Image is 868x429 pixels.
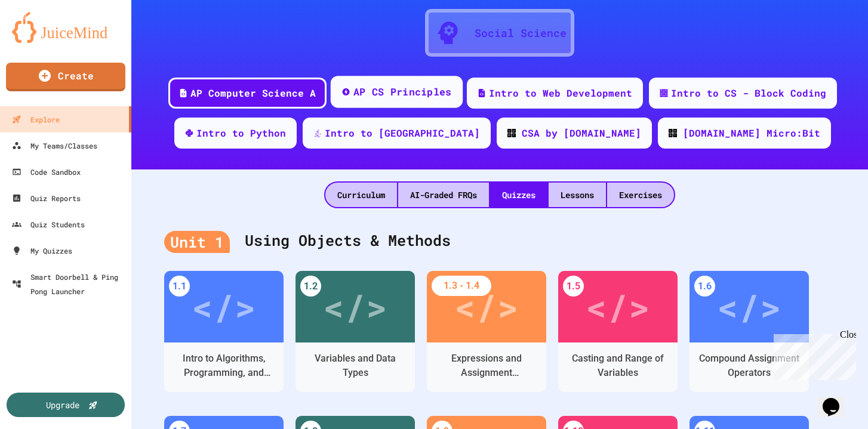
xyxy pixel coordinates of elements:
[694,276,715,297] div: 1.6
[6,63,125,91] a: Create
[325,183,397,207] div: Curriculum
[586,280,650,334] div: </>
[12,112,60,126] div: Explore
[323,280,387,334] div: </>
[190,86,316,100] div: AP Computer Science A
[567,351,669,380] div: Casting and Range of Variables
[489,86,632,100] div: Intro to Web Development
[164,231,230,254] div: Unit 1
[196,126,286,140] div: Intro to Python
[325,126,480,140] div: Intro to [GEOGRAPHIC_DATA]
[12,12,119,43] img: logo-orange.svg
[169,276,190,297] div: 1.1
[12,191,81,205] div: Quiz Reports
[818,381,856,417] iframe: chat widget
[173,351,275,380] div: Intro to Algorithms, Programming, and Compilers
[12,138,97,153] div: My Teams/Classes
[563,276,584,297] div: 1.5
[671,86,826,100] div: Intro to CS - Block Coding
[769,329,856,380] iframe: chat widget
[436,351,537,380] div: Expressions and Assignment Statements
[522,126,641,140] div: CSA by [DOMAIN_NAME]
[432,276,491,296] div: 1.3 - 1.4
[46,399,79,411] div: Upgrade
[454,280,519,334] div: </>
[304,351,406,380] div: Variables and Data Types
[12,165,81,179] div: Code Sandbox
[507,129,516,137] img: CODE_logo_RGB.png
[12,270,127,298] div: Smart Doorbell & Ping Pong Launcher
[669,129,677,137] img: CODE_logo_RGB.png
[698,351,800,380] div: Compound Assignment Operators
[607,183,674,207] div: Exercises
[683,126,820,140] div: [DOMAIN_NAME] Micro:Bit
[300,276,321,297] div: 1.2
[398,183,489,207] div: AI-Graded FRQs
[12,217,85,232] div: Quiz Students
[353,85,452,100] div: AP CS Principles
[490,183,547,207] div: Quizzes
[549,183,606,207] div: Lessons
[475,25,567,41] div: Social Science
[192,280,256,334] div: </>
[5,5,82,76] div: Chat with us now!Close
[164,217,835,265] div: Using Objects & Methods
[12,243,72,258] div: My Quizzes
[717,280,781,334] div: </>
